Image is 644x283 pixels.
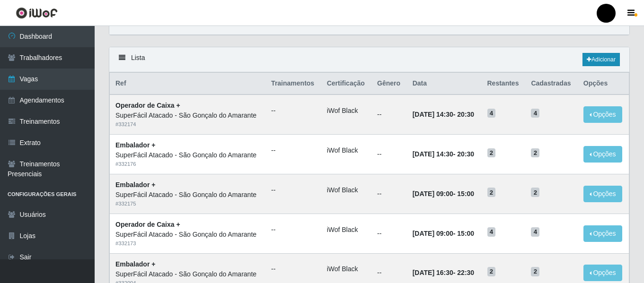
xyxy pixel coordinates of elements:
span: 2 [531,267,539,276]
div: SuperFácil Atacado - São Gonçalo do Amarante [115,150,260,160]
div: SuperFácil Atacado - São Gonçalo do Amarante [115,230,260,240]
li: iWof Black [327,146,366,155]
ul: -- [271,146,316,155]
time: [DATE] 14:30 [413,111,453,118]
img: CoreUI Logo [16,7,58,19]
td: -- [371,174,407,214]
div: # 332173 [115,240,260,248]
strong: - [413,150,474,158]
strong: Embalador + [115,141,155,149]
div: SuperFácil Atacado - São Gonçalo do Amarante [115,111,260,120]
strong: - [413,269,474,276]
button: Opções [583,106,622,123]
span: 4 [487,109,496,118]
div: # 332175 [115,200,260,208]
time: 15:00 [457,230,474,237]
th: Restantes [482,73,526,95]
time: 15:00 [457,190,474,197]
button: Opções [583,225,622,242]
span: 4 [487,227,496,237]
a: Adicionar [582,53,620,66]
th: Opções [578,73,629,95]
span: 4 [531,227,539,237]
ul: -- [271,264,316,274]
li: iWof Black [327,225,366,235]
li: iWof Black [327,106,366,116]
td: -- [371,94,407,134]
ul: -- [271,185,316,195]
div: Lista [109,47,629,72]
div: # 332174 [115,120,260,129]
th: Trainamentos [265,73,321,95]
strong: - [413,230,474,237]
span: 2 [531,188,539,197]
button: Opções [583,146,622,163]
th: Data [407,73,482,95]
span: 2 [487,148,496,158]
th: Certificação [321,73,371,95]
span: 2 [487,267,496,276]
span: 4 [531,109,539,118]
time: [DATE] 09:00 [413,190,453,197]
span: 2 [531,148,539,158]
th: Gênero [371,73,407,95]
li: iWof Black [327,264,366,274]
strong: - [413,190,474,197]
time: [DATE] 14:30 [413,150,453,158]
th: Cadastradas [525,73,577,95]
li: iWof Black [327,185,366,195]
strong: Embalador + [115,181,155,189]
strong: Embalador + [115,260,155,268]
time: [DATE] 16:30 [413,269,453,276]
th: Ref [110,73,266,95]
td: -- [371,135,407,174]
div: SuperFácil Atacado - São Gonçalo do Amarante [115,190,260,200]
time: 20:30 [457,150,474,158]
strong: - [413,111,474,118]
ul: -- [271,106,316,116]
strong: Operador de Caixa + [115,221,180,228]
span: 2 [487,188,496,197]
time: [DATE] 09:00 [413,230,453,237]
ul: -- [271,225,316,235]
time: 22:30 [457,269,474,276]
div: # 332176 [115,160,260,168]
time: 20:30 [457,111,474,118]
strong: Operador de Caixa + [115,102,180,109]
div: SuperFácil Atacado - São Gonçalo do Amarante [115,269,260,279]
button: Opções [583,265,622,281]
button: Opções [583,186,622,202]
td: -- [371,214,407,253]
